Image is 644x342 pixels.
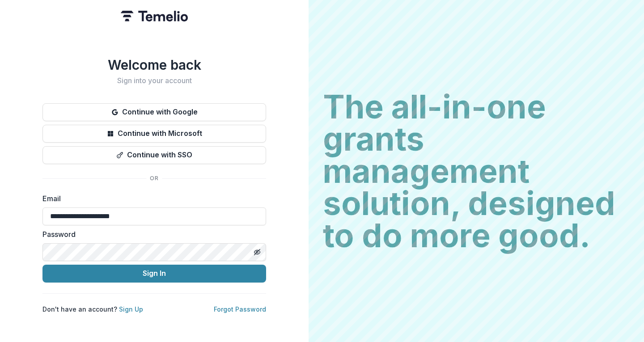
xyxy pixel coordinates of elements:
[42,265,266,283] button: Sign In
[119,305,143,313] a: Sign Up
[121,11,188,21] img: Temelio
[214,305,266,313] a: Forgot Password
[42,146,266,164] button: Continue with SSO
[250,245,264,259] button: Toggle password visibility
[42,193,261,204] label: Email
[42,229,261,240] label: Password
[42,103,266,121] button: Continue with Google
[42,57,266,73] h1: Welcome back
[42,76,266,85] h2: Sign into your account
[42,304,143,314] p: Don't have an account?
[42,125,266,143] button: Continue with Microsoft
